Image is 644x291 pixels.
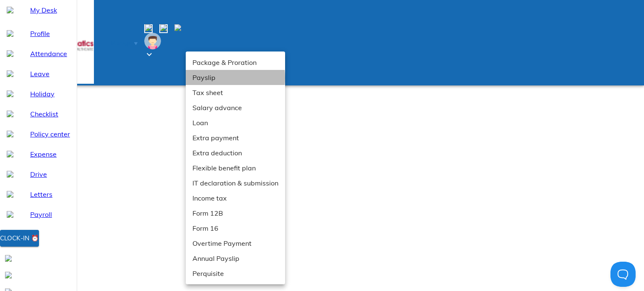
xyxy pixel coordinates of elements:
[186,160,285,175] li: Flexible benefit plan
[186,206,285,221] li: Form 12B
[186,115,285,130] li: Loan
[186,175,285,191] li: IT declaration & submission
[186,130,285,145] li: Extra payment
[186,266,285,281] li: Perquisite
[186,85,285,100] li: Tax sheet
[186,145,285,160] li: Extra deduction
[186,251,285,266] li: Annual Payslip
[186,55,285,70] li: Package & Proration
[186,191,285,206] li: Income tax
[186,236,285,251] li: Overtime Payment
[186,100,285,115] li: Salary advance
[186,221,285,236] li: Form 16
[186,70,285,85] li: Payslip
